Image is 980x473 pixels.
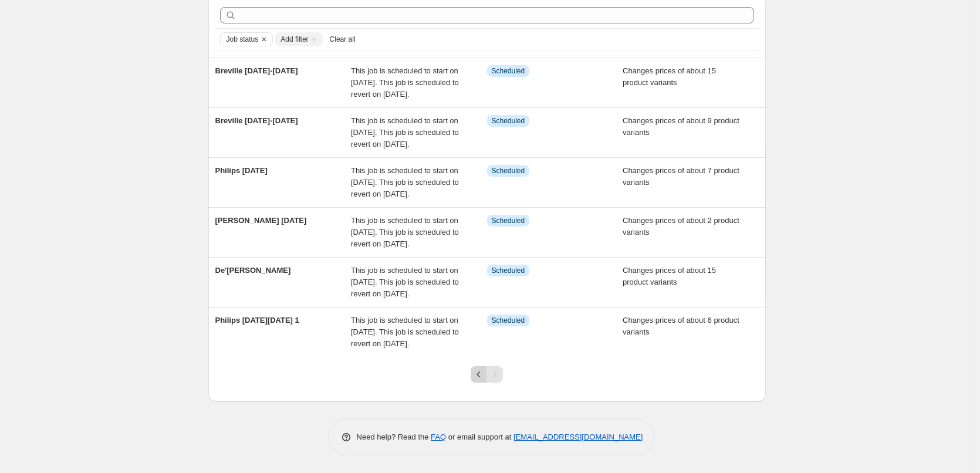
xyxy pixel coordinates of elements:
[215,116,298,125] span: Breville [DATE]-[DATE]
[215,166,268,175] span: Philips [DATE]
[492,216,525,225] span: Scheduled
[227,35,259,44] span: Job status
[471,366,503,383] nav: Pagination
[492,66,525,76] span: Scheduled
[351,66,459,99] span: This job is scheduled to start on [DATE]. This job is scheduled to revert on [DATE].
[492,166,525,175] span: Scheduled
[431,433,446,441] a: FAQ
[351,216,459,248] span: This job is scheduled to start on [DATE]. This job is scheduled to revert on [DATE].
[351,116,459,148] span: This job is scheduled to start on [DATE]. This job is scheduled to revert on [DATE].
[623,316,739,336] span: Changes prices of about 6 product variants
[623,166,739,187] span: Changes prices of about 7 product variants
[351,266,459,298] span: This job is scheduled to start on [DATE]. This job is scheduled to revert on [DATE].
[492,316,525,325] span: Scheduled
[471,366,487,383] button: Previous
[330,35,356,44] span: Clear all
[325,32,360,46] button: Clear all
[281,35,308,44] span: Add filter
[215,316,299,325] span: Philips [DATE][DATE] 1
[357,433,431,441] span: Need help? Read the
[446,433,513,441] span: or email support at
[351,166,459,198] span: This job is scheduled to start on [DATE]. This job is scheduled to revert on [DATE].
[492,116,525,126] span: Scheduled
[215,216,307,225] span: [PERSON_NAME] [DATE]
[351,316,459,348] span: This job is scheduled to start on [DATE]. This job is scheduled to revert on [DATE].
[623,116,739,137] span: Changes prices of about 9 product variants
[623,66,716,87] span: Changes prices of about 15 product variants
[623,216,739,237] span: Changes prices of about 2 product variants
[513,433,643,441] a: [EMAIL_ADDRESS][DOMAIN_NAME]
[623,266,716,286] span: Changes prices of about 15 product variants
[492,266,525,275] span: Scheduled
[215,66,298,75] span: Breville [DATE]-[DATE]
[275,32,322,46] button: Add filter
[258,33,270,46] button: Clear
[215,266,291,275] span: De'[PERSON_NAME]
[221,33,259,46] button: Job status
